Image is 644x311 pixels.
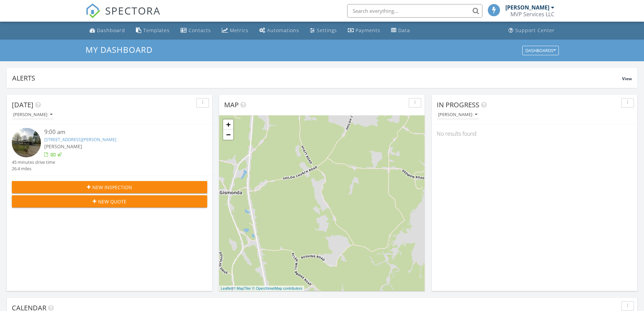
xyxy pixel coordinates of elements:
div: Support Center [515,27,555,34]
div: [PERSON_NAME] [13,112,52,117]
div: Alerts [12,73,622,83]
button: Dashboards [522,46,559,55]
button: [PERSON_NAME] [437,110,479,119]
a: Settings [307,24,340,37]
a: SPECTORA [86,9,161,23]
div: No results found [432,125,637,143]
span: Map [224,100,239,109]
a: Payments [345,24,383,37]
div: Settings [317,27,337,34]
div: Contacts [189,27,211,34]
div: Metrics [230,27,248,34]
div: Dashboards [525,48,556,53]
div: Automations [267,27,299,34]
a: Support Center [506,24,557,37]
div: Dashboard [97,27,125,34]
div: 9:00 am [44,128,191,136]
span: [DATE] [12,100,33,109]
a: Automations (Basic) [257,24,302,37]
a: Data [388,24,413,37]
span: View [622,76,632,82]
a: Leaflet [221,286,232,290]
a: © MapTiler [233,286,251,290]
img: The Best Home Inspection Software - Spectora [86,3,100,18]
button: New Quote [12,195,207,207]
a: Templates [133,24,172,37]
div: | [219,286,304,291]
div: Payments [356,27,380,34]
button: New Inspection [12,181,207,193]
a: [STREET_ADDRESS][PERSON_NAME] [44,136,116,142]
span: New Quote [98,198,126,205]
div: Templates [143,27,170,34]
span: My Dashboard [86,44,152,55]
div: [PERSON_NAME] [505,4,549,11]
div: 45 minutes drive time [12,159,55,165]
a: © OpenStreetMap contributors [252,286,303,290]
div: [PERSON_NAME] [438,112,477,117]
input: Search everything... [347,4,482,18]
span: In Progress [437,100,479,109]
a: Contacts [178,24,214,37]
div: Data [398,27,410,34]
button: [PERSON_NAME] [12,110,54,119]
img: streetview [12,128,41,157]
a: 9:00 am [STREET_ADDRESS][PERSON_NAME] [PERSON_NAME] 45 minutes drive time 26.4 miles [12,128,207,172]
a: Zoom in [223,119,233,130]
span: SPECTORA [105,3,161,18]
span: [PERSON_NAME] [44,143,82,150]
a: Zoom out [223,130,233,140]
div: 26.4 miles [12,165,55,172]
a: Dashboard [87,24,128,37]
span: New Inspection [92,184,132,191]
div: MVP Services LLC [510,11,554,18]
a: Metrics [219,24,251,37]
